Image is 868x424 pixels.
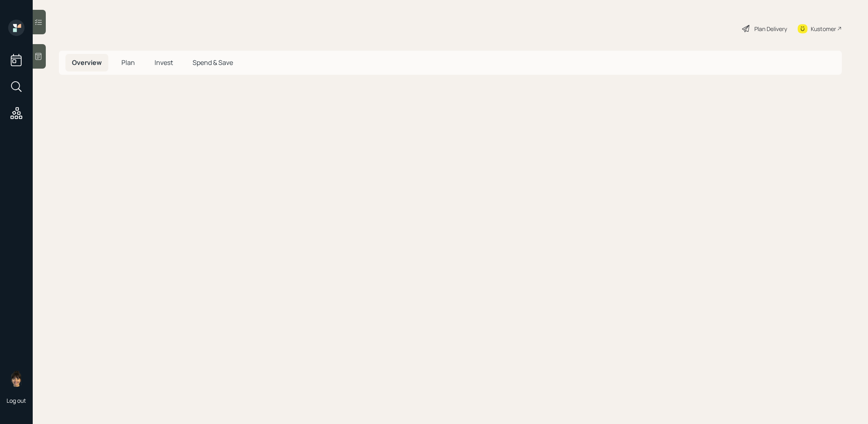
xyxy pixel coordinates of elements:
[72,58,102,67] span: Overview
[7,397,26,404] div: Log out
[754,25,787,33] div: Plan Delivery
[193,58,233,67] span: Spend & Save
[155,58,173,67] span: Invest
[121,58,135,67] span: Plan
[8,370,25,387] img: treva-nostdahl-headshot.png
[811,25,836,33] div: Kustomer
